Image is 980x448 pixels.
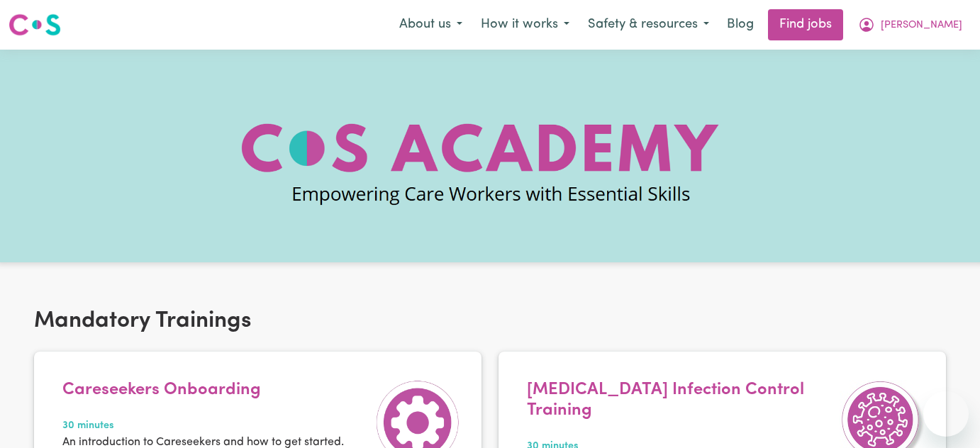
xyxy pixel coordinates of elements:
button: About us [390,10,472,40]
a: Find jobs [768,9,843,40]
a: Blog [718,9,762,40]
h4: [MEDICAL_DATA] Infection Control Training [527,380,833,421]
button: My Account [849,10,971,40]
button: How it works [472,10,579,40]
iframe: Button to launch messaging window [923,391,969,437]
span: 30 minutes [62,418,344,434]
h2: Mandatory Trainings [34,308,946,335]
img: Careseekers logo [9,12,61,38]
h4: Careseekers Onboarding [62,380,344,401]
span: [PERSON_NAME] [881,18,962,33]
a: Careseekers logo [9,9,61,41]
button: Safety & resources [579,10,718,40]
